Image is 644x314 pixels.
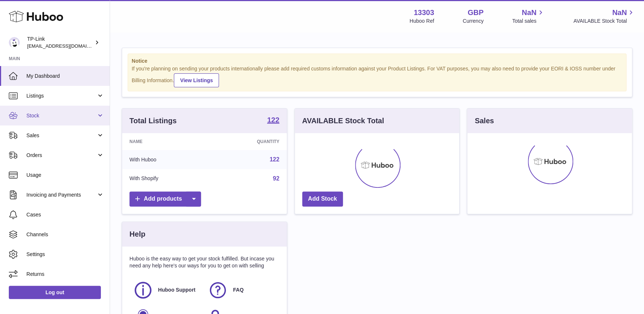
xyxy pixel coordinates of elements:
strong: Notice [132,58,622,65]
strong: GBP [468,8,483,18]
td: With Huboo [122,150,211,169]
a: 122 [267,116,279,125]
span: NaN [612,8,627,18]
div: If you're planning on sending your products internationally please add required customs informati... [132,65,622,87]
div: Currency [463,18,484,25]
a: View Listings [174,73,219,87]
span: Stock [26,112,96,119]
h3: Help [129,229,145,239]
strong: 122 [267,116,279,124]
span: My Dashboard [26,73,104,80]
div: TP-Link [27,36,93,50]
a: Log out [9,286,101,299]
a: 122 [270,156,279,163]
span: Listings [26,92,96,99]
p: Huboo is the easy way to get your stock fulfilled. But incase you need any help here's our ways f... [129,255,279,269]
span: Usage [26,172,104,179]
strong: 13303 [414,8,434,18]
a: NaN AVAILABLE Stock Total [573,8,635,25]
h3: Total Listings [129,116,177,126]
span: Channels [26,231,104,238]
a: 92 [273,175,279,182]
td: With Shopify [122,169,211,188]
th: Name [122,133,211,150]
span: Invoicing and Payments [26,191,96,198]
span: [EMAIL_ADDRESS][DOMAIN_NAME] [27,43,108,49]
span: Huboo Support [158,286,195,293]
span: Cases [26,211,104,218]
span: Returns [26,271,104,278]
a: Add Stock [302,191,343,207]
a: NaN Total sales [512,8,545,25]
span: Total sales [512,18,545,25]
span: Sales [26,132,96,139]
span: FAQ [233,286,244,293]
a: Huboo Support [133,280,201,300]
div: Huboo Ref [410,18,434,25]
h3: AVAILABLE Stock Total [302,116,384,126]
span: Settings [26,251,104,258]
th: Quantity [211,133,287,150]
h3: Sales [475,116,494,126]
a: FAQ [208,280,275,300]
span: Orders [26,152,96,159]
a: Add products [129,191,201,207]
span: AVAILABLE Stock Total [573,18,635,25]
img: gaby.chen@tp-link.com [9,37,20,48]
span: NaN [522,8,536,18]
